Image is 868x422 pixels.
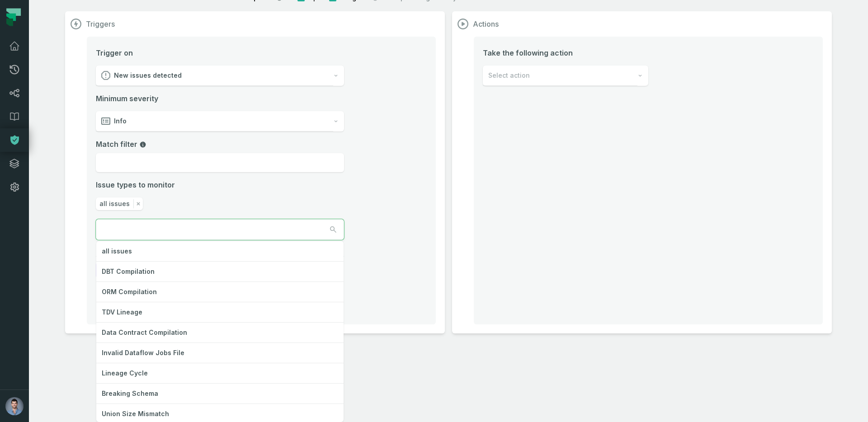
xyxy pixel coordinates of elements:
div: TDV Lineage [96,302,344,323]
div: Data Contract Compilation [96,323,344,343]
div: Lineage Cycle [96,363,344,384]
div: all issues [96,241,344,262]
img: avatar of Ori Machlis [5,397,24,415]
div: DBT Compilation [96,262,344,282]
div: Breaking Schema [96,384,344,404]
div: ORM Compilation [96,282,344,302]
div: Invalid Dataflow Jobs File [96,343,344,363]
